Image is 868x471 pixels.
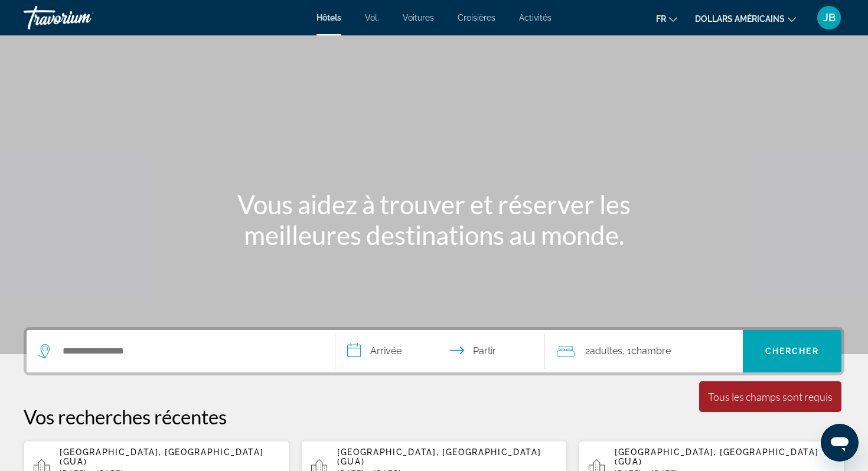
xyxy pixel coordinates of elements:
span: [GEOGRAPHIC_DATA], [GEOGRAPHIC_DATA] (GUA) [615,447,818,466]
font: Chambre [631,345,671,356]
button: Voyageurs : 2 adultes, 0 enfants [545,330,743,372]
font: Vous aidez à trouver et réserver les meilleures destinations au monde. [237,189,631,250]
font: , 1 [622,345,631,356]
button: Changer de langue [656,10,677,27]
a: Vol. [365,13,379,22]
span: [GEOGRAPHIC_DATA], [GEOGRAPHIC_DATA] (GUA) [337,447,541,466]
font: fr [656,14,666,24]
button: Sélectionnez la date d'arrivée et de départ [335,330,545,372]
button: Recherche [743,330,842,372]
iframe: Bouton de lancement de la fenêtre de messagerie [821,424,859,462]
a: Croisières [458,13,495,22]
input: Rechercher une destination hôtelière [61,342,317,360]
a: Activités [519,13,552,22]
font: JB [823,11,836,24]
a: Travorium [24,2,142,33]
span: [GEOGRAPHIC_DATA], [GEOGRAPHIC_DATA] (GUA) [60,447,263,466]
div: Widget de recherche [27,330,841,372]
a: Voitures [403,13,434,22]
button: Menu utilisateur [814,5,844,30]
div: Tous les champs sont requis [708,390,833,403]
button: Changer de devise [695,10,796,27]
font: Vos recherches récentes [24,405,227,429]
font: Chercher [765,346,819,356]
font: dollars américains [695,14,785,24]
a: Hôtels [316,13,341,22]
font: adultes [590,345,622,356]
font: 2 [585,345,590,356]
